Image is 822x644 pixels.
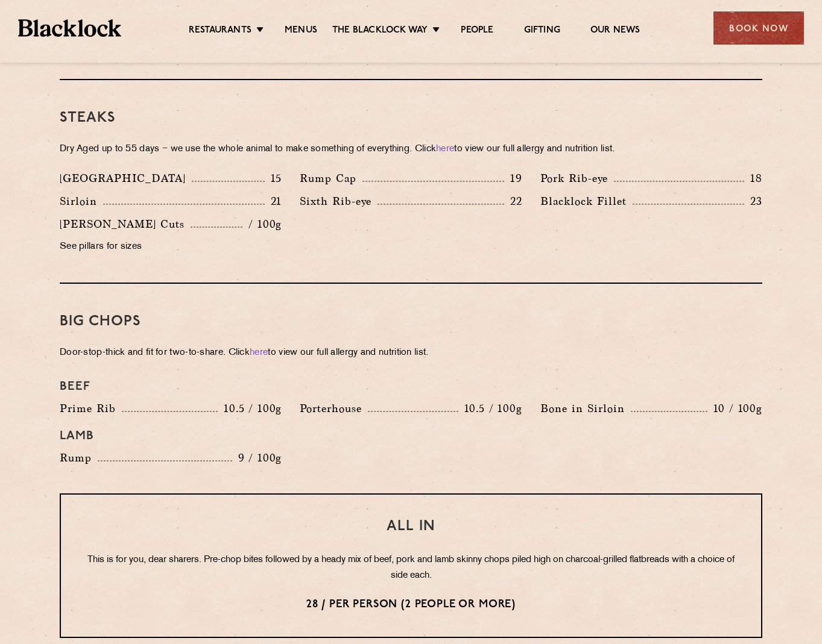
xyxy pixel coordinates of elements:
p: Sirloin [60,193,103,210]
p: Rump [60,449,98,466]
img: BL_Textured_Logo-footer-cropped.svg [18,19,121,37]
p: 23 [744,193,762,209]
a: Gifting [524,25,560,38]
p: Pork Rib-eye [540,170,614,187]
a: here [436,145,454,154]
p: 21 [265,193,282,209]
p: Prime Rib [60,400,122,417]
div: Book Now [713,11,804,45]
p: 10.5 / 100g [218,401,282,416]
a: People [461,25,493,38]
p: This is for you, dear sharers. Pre-chop bites followed by a heady mix of beef, pork and lamb skin... [85,552,737,584]
h4: Lamb [60,429,762,443]
p: 9 / 100g [232,450,282,466]
p: 15 [265,170,282,186]
p: Porterhouse [300,400,368,417]
p: Door-stop-thick and fit for two-to-share. Click to view our full allergy and nutrition list. [60,345,762,361]
a: Our News [590,25,640,38]
h3: Steaks [60,110,762,126]
p: Rump Cap [300,170,362,187]
p: 22 [504,193,522,209]
p: [PERSON_NAME] Cuts [60,216,191,233]
p: [GEOGRAPHIC_DATA] [60,170,192,187]
p: 28 / per person (2 people or more) [85,597,737,613]
a: here [250,348,268,357]
a: Restaurants [189,25,251,38]
p: Dry Aged up to 55 days − we use the whole animal to make something of everything. Click to view o... [60,141,762,158]
p: See pillars for sizes [60,239,282,255]
p: Bone in Sirloin [540,400,631,417]
p: Sixth Rib-eye [300,193,378,210]
p: Blacklock Fillet [540,193,633,210]
p: 19 [504,170,522,186]
h3: Big Chops [60,314,762,330]
p: / 100g [242,216,282,232]
a: The Blacklock Way [332,25,428,38]
a: Menus [285,25,317,38]
h4: Beef [60,380,762,394]
p: 18 [744,170,762,186]
p: 10 / 100g [707,401,762,416]
p: 10.5 / 100g [458,401,522,416]
h3: All In [85,519,737,534]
